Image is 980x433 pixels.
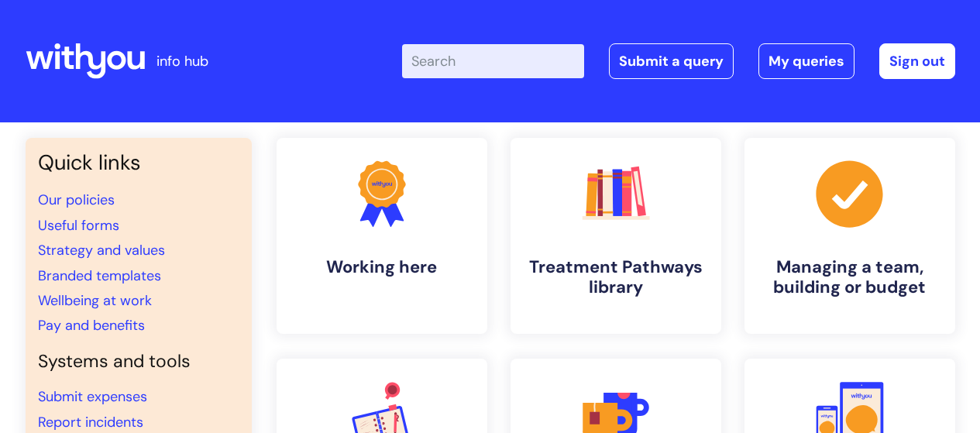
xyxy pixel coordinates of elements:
a: Our policies [38,191,115,209]
a: Submit a query [609,43,734,79]
h4: Treatment Pathways library [523,257,709,298]
a: Treatment Pathways library [511,138,721,334]
a: Strategy and values [38,241,165,259]
h4: Working here [289,257,475,277]
p: info hub [156,49,208,74]
h4: Managing a team, building or budget [757,257,943,298]
a: Managing a team, building or budget [744,138,955,334]
a: My queries [758,43,854,79]
h4: Systems and tools [38,351,239,373]
a: Submit expenses [38,387,147,406]
a: Sign out [879,43,955,79]
div: | - [402,43,955,79]
h3: Quick links [38,150,239,175]
input: Search [402,44,584,78]
a: Working here [277,138,487,334]
a: Branded templates [38,266,161,285]
a: Pay and benefits [38,316,145,335]
a: Useful forms [38,216,119,235]
a: Wellbeing at work [38,291,152,310]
